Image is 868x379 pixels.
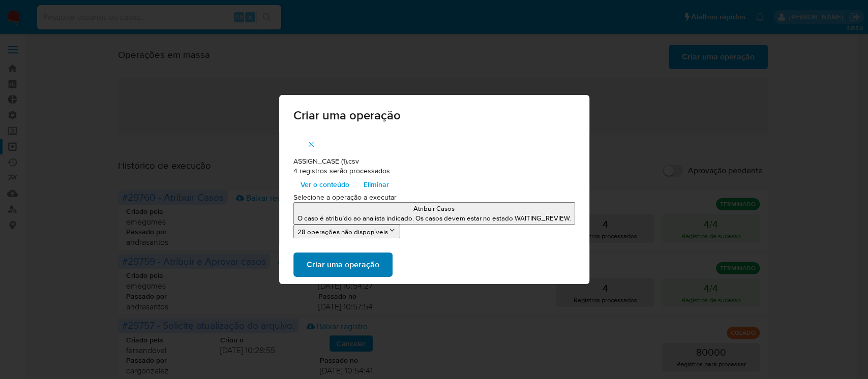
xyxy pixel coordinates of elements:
[293,166,575,176] p: 4 registros serão processados
[301,177,349,192] span: Ver o conteúdo
[293,193,575,203] p: Selecione a operação a executar
[307,254,379,276] span: Criar uma operação
[293,225,400,238] button: 28 operações não disponíveis
[364,177,389,192] span: Eliminar
[293,202,575,225] button: Atribuir CasosO caso é atribuído ao analista indicado. Os casos devem estar no estado WAITING_REV...
[356,176,396,193] button: Eliminar
[293,109,575,121] span: Criar uma operação
[293,252,393,277] button: Criar uma operação
[293,176,356,193] button: Ver o conteúdo
[297,204,571,213] p: Atribuir Casos
[297,213,571,223] p: O caso é atribuído ao analista indicado. Os casos devem estar no estado WAITING_REVIEW.
[293,156,575,167] p: ASSIGN_CASE (1).csv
